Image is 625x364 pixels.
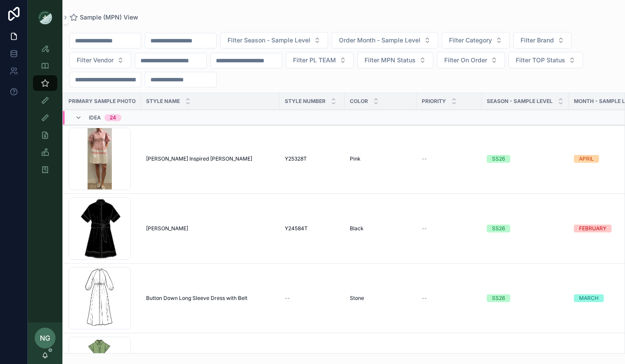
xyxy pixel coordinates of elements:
[286,52,354,68] button: Select Button
[422,155,427,162] span: --
[339,36,420,45] span: Order Month - Sample Level
[146,98,180,105] span: Style Name
[350,155,361,162] span: Pink
[350,98,368,105] span: Color
[350,225,411,232] a: Black
[487,294,563,302] a: SS26
[422,295,476,302] a: --
[350,295,411,302] a: Stone
[89,114,101,121] span: Idea
[146,295,247,302] span: Button Down Long Sleeve Dress with Belt
[579,294,599,302] div: MARCH
[492,225,505,232] div: SS26
[332,32,438,48] button: Select Button
[350,155,411,162] a: Pink
[285,225,308,232] span: Y24584T
[40,333,50,343] span: NG
[422,225,476,232] a: --
[68,98,136,105] span: PRIMARY SAMPLE PHOTO
[492,155,505,163] div: SS26
[422,295,427,302] span: --
[228,36,310,45] span: Filter Season - Sample Level
[357,52,433,68] button: Select Button
[422,98,446,105] span: PRIORITY
[110,114,116,121] div: 24
[487,98,553,105] span: Season - Sample Level
[350,295,364,302] span: Stone
[487,225,563,232] a: SS26
[492,294,505,302] div: SS26
[449,36,492,45] span: Filter Category
[220,32,328,48] button: Select Button
[69,52,131,68] button: Select Button
[285,155,339,162] a: Y25328T
[285,225,339,232] a: Y24584T
[437,52,505,68] button: Select Button
[146,155,252,162] span: [PERSON_NAME] Inspired [PERSON_NAME]
[285,98,326,105] span: Style Number
[444,56,487,64] span: Filter On Order
[146,295,274,302] a: Button Down Long Sleeve Dress with Belt
[513,32,572,48] button: Select Button
[285,295,290,302] span: --
[28,35,62,189] div: scrollable content
[579,155,594,163] div: APRIL
[285,295,339,302] a: --
[508,52,583,68] button: Select Button
[350,225,364,232] span: Black
[146,225,274,232] a: [PERSON_NAME]
[516,56,565,64] span: Filter TOP Status
[77,56,114,64] span: Filter Vendor
[69,13,138,22] a: Sample (MPN) View
[146,225,188,232] span: [PERSON_NAME]
[293,56,336,64] span: Filter PL TEAM
[521,36,554,45] span: Filter Brand
[422,225,427,232] span: --
[285,155,307,162] span: Y25328T
[80,13,138,22] span: Sample (MPN) View
[38,10,52,24] img: App logo
[487,155,563,163] a: SS26
[146,155,274,162] a: [PERSON_NAME] Inspired [PERSON_NAME]
[365,56,416,64] span: Filter MPN Status
[442,32,510,48] button: Select Button
[579,225,606,232] div: FEBRUARY
[422,155,476,162] a: --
